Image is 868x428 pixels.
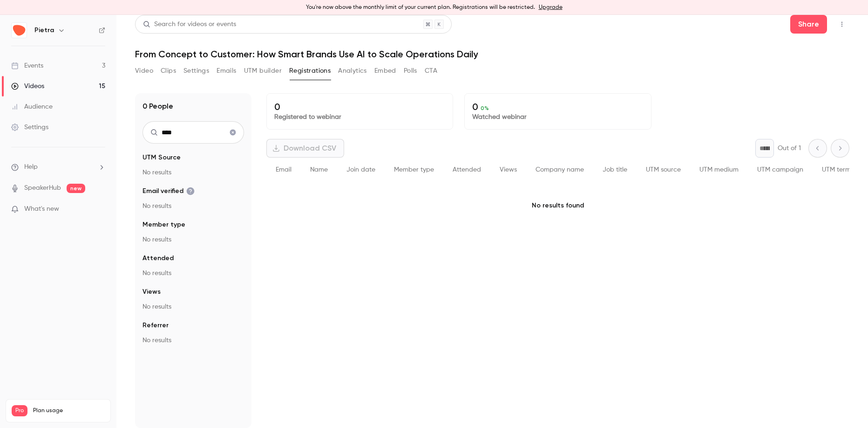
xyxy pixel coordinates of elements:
p: No results [142,168,244,177]
span: Email [276,166,292,173]
button: CTA [425,63,437,78]
span: UTM term [822,166,851,173]
span: new [67,184,85,193]
span: Job title [603,166,627,173]
span: Email verified [142,186,195,196]
span: What's new [24,204,59,214]
img: Pietra [12,23,27,38]
li: help-dropdown-opener [11,162,105,172]
p: No results found [266,182,849,229]
div: Videos [11,82,44,91]
h1: From Concept to Customer: How Smart Brands Use AI to Scale Operations Daily [135,48,849,60]
a: Upgrade [539,4,563,11]
span: Member type [142,220,185,229]
button: UTM builder [244,63,282,78]
div: Search for videos or events [143,20,236,29]
div: Events [11,61,43,70]
h1: 0 People [142,101,173,112]
iframe: Noticeable Trigger [94,205,105,214]
span: Help [24,162,38,172]
span: Views [500,166,517,173]
span: UTM medium [699,166,739,173]
span: UTM source [646,166,681,173]
button: Emails [217,63,236,78]
button: Analytics [338,63,367,78]
p: Out of 1 [778,144,801,153]
span: 0 % [481,105,489,111]
p: 0 [472,101,643,112]
button: Video [135,63,153,78]
p: No results [142,235,244,244]
span: Name [310,166,328,173]
p: No results [142,302,244,311]
button: Embed [374,63,396,78]
p: 0 [274,101,445,112]
p: Registered to webinar [274,112,445,122]
span: UTM Source [142,153,181,162]
div: Audience [11,102,53,111]
p: No results [142,336,244,345]
span: UTM campaign [757,166,803,173]
span: Views [142,287,161,297]
span: Join date [346,166,375,173]
div: Settings [11,123,48,132]
button: Registrations [289,63,331,78]
span: Pro [12,405,27,416]
span: Member type [394,166,434,173]
button: Clips [161,63,176,78]
button: Clear search [225,125,240,140]
a: SpeakerHub [24,183,61,193]
span: Referrer [142,321,169,330]
p: No results [142,201,244,211]
button: Top Bar Actions [834,17,849,32]
p: No results [142,269,244,278]
span: Company name [536,166,584,173]
span: Attended [453,166,481,173]
h6: Pietra [34,26,54,35]
span: Attended [142,254,174,263]
button: Polls [404,63,417,78]
button: Share [790,15,827,34]
span: Plan usage [33,407,105,414]
button: Settings [183,63,209,78]
section: facet-groups [142,153,244,345]
p: Watched webinar [472,112,643,122]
